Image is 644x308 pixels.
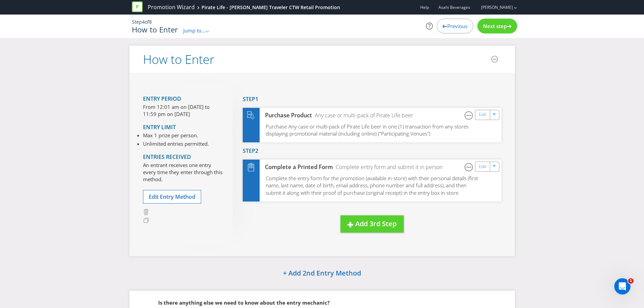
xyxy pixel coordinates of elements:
[333,163,443,171] div: Complete entry form and submit it in person
[243,95,255,103] span: Step
[145,19,149,25] span: of
[260,163,333,171] div: Complete a Printed Form
[283,268,361,278] span: + Add 2nd Entry Method
[260,112,312,119] div: Purchase Product
[438,4,470,10] span: Asahi Beverages
[483,23,507,29] span: Next step
[266,123,469,137] span: Purchase Any case or multi-pack of Pirate Life beer in one (1) transaction from any stores displa...
[143,123,176,131] span: Entry Limit
[255,95,258,103] span: 1
[355,219,397,228] span: Add 3rd Step
[143,190,201,204] button: Edit Entry Method
[479,111,486,119] a: Edit
[266,266,378,281] button: + Add 2nd Entry Method
[183,27,206,34] span: Jump to...
[243,147,255,155] span: Step
[312,112,413,119] div: Any case or multi-pack of Pirate Life beer
[132,19,142,25] span: Step
[143,103,222,118] p: From 12:01 am on [DATE] to 11:59 pm on [DATE]
[149,19,152,25] span: 8
[628,278,634,284] span: 1
[143,162,222,183] p: An entrant receives one entry every time they enter through this method.
[143,154,222,160] h4: Entries Received
[143,132,209,139] li: Max 1 prize per person.
[614,278,630,294] iframe: Intercom live chat
[142,19,145,25] span: 4
[266,175,478,196] span: Complete the entry form for the promotion (available in-store) with their personal details (first...
[479,163,486,171] a: Edit
[149,193,195,200] span: Edit Entry Method
[143,95,181,102] span: Entry Period
[143,53,214,66] h2: How to Enter
[447,23,468,29] span: Previous
[143,140,209,147] li: Unlimited entries permitted.
[340,215,404,233] button: Add 3rd Step
[255,147,258,155] span: 2
[158,299,330,306] span: Is there anything else we need to know about the entry mechanic?
[474,4,513,10] a: [PERSON_NAME]
[148,3,195,11] a: Promotion Wizard
[201,4,340,11] div: Pirate Life - [PERSON_NAME] Traveler CTW Retail Promotion
[420,4,429,10] a: Help
[132,25,178,33] h1: How to Enter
